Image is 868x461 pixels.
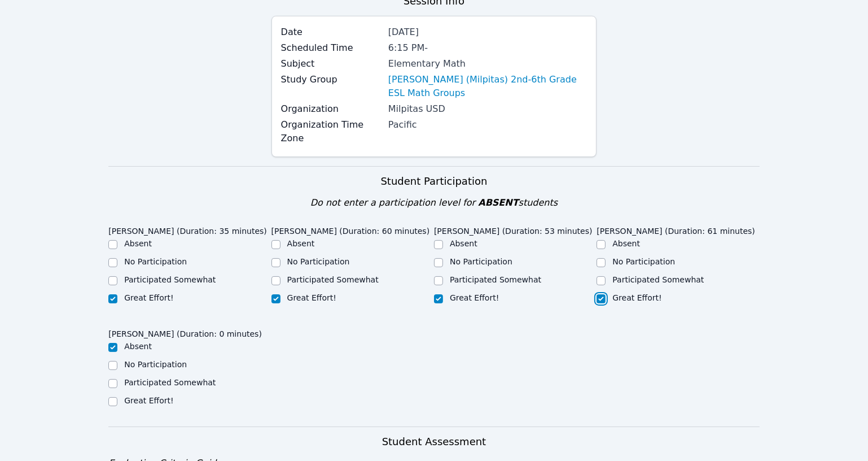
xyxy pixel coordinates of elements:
label: Study Group [281,73,382,86]
h3: Student Assessment [108,434,760,450]
a: [PERSON_NAME] (Milpitas) 2nd-6th Grade ESL Math Groups [388,73,588,100]
div: 6:15 PM - [388,41,588,55]
legend: [PERSON_NAME] (Duration: 60 minutes) [271,221,430,238]
div: Do not enter a participation level for students [108,196,760,210]
label: Participated Somewhat [450,275,541,284]
label: Organization Time Zone [281,118,382,145]
legend: [PERSON_NAME] (Duration: 0 minutes) [108,324,262,341]
label: No Participation [124,257,187,266]
label: Great Effort! [124,293,173,302]
div: [DATE] [388,25,588,39]
label: Participated Somewhat [612,275,704,284]
label: Absent [124,342,152,351]
label: Participated Somewhat [287,275,379,284]
label: Absent [287,239,315,248]
label: Great Effort! [124,396,173,405]
label: Subject [281,57,382,71]
label: No Participation [450,257,512,266]
label: Participated Somewhat [124,378,216,387]
label: Scheduled Time [281,41,382,55]
label: No Participation [124,360,187,369]
label: Organization [281,102,382,116]
label: No Participation [612,257,675,266]
label: Date [281,25,382,39]
span: ABSENT [478,197,518,208]
legend: [PERSON_NAME] (Duration: 53 minutes) [434,221,593,238]
div: Pacific [388,118,588,132]
div: Elementary Math [388,57,588,71]
label: Great Effort! [287,293,336,302]
legend: [PERSON_NAME] (Duration: 61 minutes) [597,221,755,238]
h3: Student Participation [108,173,760,189]
label: Great Effort! [450,293,499,302]
label: Absent [124,239,152,248]
legend: [PERSON_NAME] (Duration: 35 minutes) [108,221,267,238]
label: Absent [612,239,640,248]
label: Participated Somewhat [124,275,216,284]
div: Milpitas USD [388,102,588,116]
label: Great Effort! [612,293,661,302]
label: No Participation [287,257,350,266]
label: Absent [450,239,477,248]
